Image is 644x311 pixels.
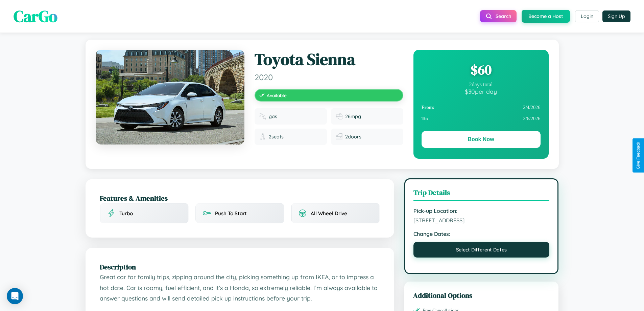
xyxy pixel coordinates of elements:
span: 2020 [255,72,403,82]
span: Push To Start [215,210,247,217]
h3: Trip Details [413,187,550,201]
h3: Additional Options [413,290,550,300]
button: Sign Up [602,10,630,22]
div: Give Feedback [636,142,641,169]
div: 2 / 6 / 2026 [422,113,541,124]
img: Doors [336,133,342,140]
span: Available [267,92,287,98]
img: Fuel efficiency [336,113,342,120]
strong: Pick-up Location: [413,207,550,214]
span: gas [269,113,277,119]
span: 26 mpg [345,113,361,119]
button: Select Different Dates [413,242,550,258]
img: Toyota Sienna 2020 [96,50,244,145]
strong: To: [422,116,428,121]
span: 2 seats [269,134,284,140]
div: 2 / 4 / 2026 [422,102,541,113]
strong: From: [422,105,435,110]
div: 2 days total [422,82,541,88]
h1: Toyota Sienna [255,50,403,69]
h2: Description [100,262,380,272]
span: Turbo [119,210,133,217]
div: $ 60 [422,61,541,79]
span: Search [496,13,511,19]
span: CarGo [14,5,57,27]
img: Fuel type [259,113,266,120]
span: 2 doors [345,134,361,140]
div: $ 30 per day [422,88,541,95]
div: Open Intercom Messenger [7,288,23,304]
strong: Change Dates: [413,230,550,237]
p: Great car for family trips, zipping around the city, picking something up from IKEA, or to impres... [100,272,380,304]
span: [STREET_ADDRESS] [413,217,550,224]
img: Seats [259,133,266,140]
button: Login [575,10,599,22]
button: Become a Host [522,10,570,23]
h2: Features & Amenities [100,193,380,203]
button: Search [480,10,517,22]
span: All Wheel Drive [311,210,347,217]
button: Book Now [422,131,541,148]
